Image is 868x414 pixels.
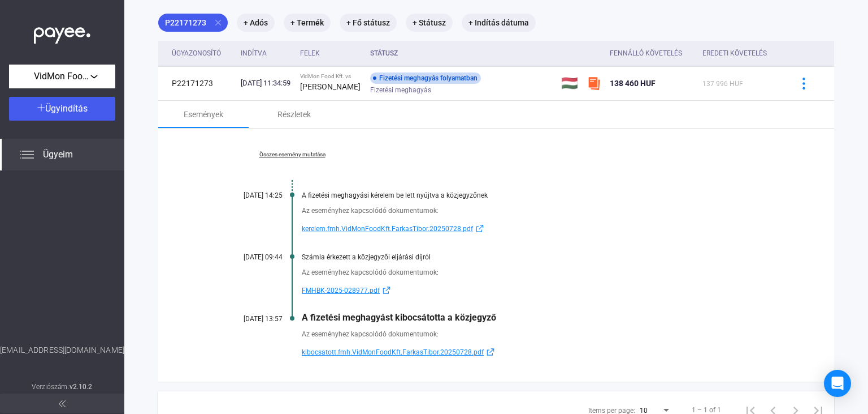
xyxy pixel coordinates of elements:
[300,82,361,91] strong: [PERSON_NAME]
[241,46,267,60] div: Indítva
[59,400,66,407] img: arrow-double-left-grey.svg
[610,79,656,88] span: 138 460 HUF
[702,46,767,60] div: Eredeti követelés
[300,46,361,60] div: Felek
[215,253,283,261] div: [DATE] 09:44
[302,191,778,199] div: A fizetési meghagyási kérelem be lett nyújtva a közjegyzőnek
[366,41,557,66] th: Státusz
[302,345,778,359] a: kibocsatott.fmh.VidMonFoodKft.FarkasTibor.20250728.pdfexternal-link-blue
[380,286,393,295] img: external-link-blue
[587,76,601,90] img: szamlazzhu-mini
[215,191,283,199] div: [DATE] 14:25
[9,65,115,88] button: VidMon Food Kft.
[184,108,223,121] div: Események
[473,224,487,233] img: external-link-blue
[300,73,361,80] div: VidMon Food Kft. vs
[302,345,484,359] span: kibocsatott.fmh.VidMonFoodKft.FarkasTibor.20250728.pdf
[824,370,851,397] div: Open Intercom Messenger
[484,348,497,356] img: external-link-blue
[406,14,453,32] mat-chip: + Státusz
[302,312,778,323] div: A fizetési meghagyást kibocsátotta a közjegyző
[302,222,473,236] span: kerelem.fmh.VidMonFoodKft.FarkasTibor.20250728.pdf
[792,71,815,95] button: more-blue
[302,284,778,297] a: FMHBK-2025-028977.pdfexternal-link-blue
[172,46,232,60] div: Ügyazonosító
[798,78,810,89] img: more-blue
[702,80,743,88] span: 137 996 HUF
[370,83,431,97] span: Fizetési meghagyás
[302,205,778,216] div: Az eseményhez kapcsolódó dokumentumok:
[610,46,682,60] div: Fennálló követelés
[241,78,291,89] div: [DATE] 11:34:59
[302,328,778,340] div: Az eseményhez kapcsolódó dokumentumok:
[37,104,45,112] img: plus-white.svg
[43,148,73,161] span: Ügyeim
[158,14,228,32] mat-chip: P22171273
[45,103,88,114] span: Ügyindítás
[302,284,380,297] span: FMHBK-2025-028977.pdf
[70,383,93,391] strong: v2.10.2
[34,21,90,44] img: white-payee-white-dot.svg
[237,14,275,32] mat-chip: + Adós
[213,18,223,28] mat-icon: close
[241,46,291,60] div: Indítva
[300,46,320,60] div: Felek
[277,108,311,121] div: Részletek
[158,66,236,100] td: P22171273
[302,253,778,261] div: Számla érkezett a közjegyzői eljárási díjról
[34,70,90,83] span: VidMon Food Kft.
[215,151,370,158] a: Összes esemény mutatása
[557,66,583,100] td: 🇭🇺
[702,46,778,60] div: Eredeti követelés
[462,14,536,32] mat-chip: + Indítás dátuma
[20,148,34,161] img: list.svg
[610,46,693,60] div: Fennálló követelés
[340,14,397,32] mat-chip: + Fő státusz
[284,14,331,32] mat-chip: + Termék
[302,267,778,278] div: Az eseményhez kapcsolódó dokumentumok:
[9,97,115,121] button: Ügyindítás
[370,72,481,84] div: Fizetési meghagyás folyamatban
[302,222,778,236] a: kerelem.fmh.VidMonFoodKft.FarkasTibor.20250728.pdfexternal-link-blue
[215,315,283,323] div: [DATE] 13:57
[172,46,221,60] div: Ügyazonosító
